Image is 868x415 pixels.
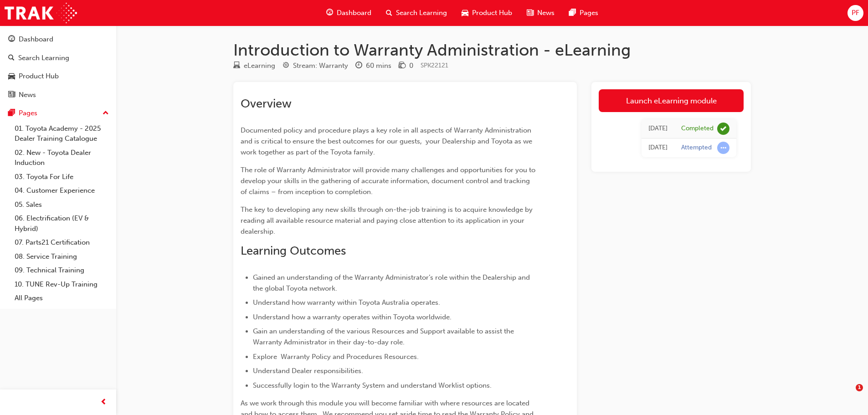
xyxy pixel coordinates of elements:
[241,97,292,111] span: Overview
[282,60,348,72] div: Stream
[253,381,492,389] span: Successfully login to the Warranty System and understand Worklist options.
[11,198,113,212] a: 05. Sales
[717,142,729,154] span: learningRecordVerb_ATTEMPT-icon
[11,122,113,146] a: 01. Toyota Academy - 2025 Dealer Training Catalogue
[293,61,348,71] div: Stream: Warranty
[11,263,113,277] a: 09. Technical Training
[454,4,519,22] a: car-iconProduct Hub
[537,8,555,18] span: News
[837,384,859,406] iframe: Intercom live chat
[253,273,532,292] span: Gained an understanding of the Warranty Administrator’s role within the Dealership and the global...
[11,250,113,264] a: 08. Service Training
[11,211,113,236] a: 06. Electrification (EV & Hybrid)
[4,87,113,103] a: News
[253,367,363,375] span: Understand Dealer responsibilities.
[856,384,863,391] span: 1
[233,40,751,60] h1: Introduction to Warranty Administration - eLearning
[100,397,107,408] span: prev-icon
[103,108,109,119] span: up-icon
[462,7,468,19] span: car-icon
[11,184,113,198] a: 04. Customer Experience
[355,62,362,70] span: clock-icon
[8,91,15,99] span: news-icon
[4,105,113,122] button: Pages
[4,29,113,105] button: DashboardSearch LearningProduct HubNews
[19,90,36,100] div: News
[648,123,668,134] div: Fri Mar 21 2025 15:30:49 GMT+0800 (Australian Western Standard Time)
[5,3,77,23] img: Trak
[253,298,440,307] span: Understand how warranty within Toyota Australia operates.
[233,60,275,72] div: Type
[233,62,240,70] span: learningResourceType_ELEARNING-icon
[253,313,452,321] span: Understand how a warranty operates within Toyota worldwide.
[19,71,59,82] div: Product Hub
[326,7,333,19] span: guage-icon
[8,36,15,44] span: guage-icon
[569,7,576,19] span: pages-icon
[11,277,113,292] a: 10. TUNE Rev-Up Training
[421,61,448,69] span: Learning resource code
[241,126,534,156] span: Documented policy and procedure plays a key role in all aspects of Warranty Administration and is...
[11,170,113,184] a: 03. Toyota For Life
[409,61,413,71] div: 0
[8,109,15,118] span: pages-icon
[852,8,859,18] span: PF
[241,205,534,236] span: The key to developing any new skills through on-the-job training is to acquire knowledge by readi...
[562,4,606,22] a: pages-iconPages
[19,108,37,118] div: Pages
[681,143,712,152] div: Attempted
[396,8,447,18] span: Search Learning
[386,7,392,19] span: search-icon
[472,8,512,18] span: Product Hub
[599,89,744,112] a: Launch eLearning module
[282,62,289,70] span: target-icon
[18,53,69,63] div: Search Learning
[11,146,113,170] a: 02. New - Toyota Dealer Induction
[355,60,391,72] div: Duration
[253,353,419,361] span: Explore Warranty Policy and Procedures Resources.
[648,143,668,153] div: Fri Mar 21 2025 13:45:31 GMT+0800 (Australian Western Standard Time)
[241,166,537,196] span: The role of Warranty Administrator will provide many challenges and opportunities for you to deve...
[681,124,714,133] div: Completed
[399,62,406,70] span: money-icon
[244,61,275,71] div: eLearning
[241,244,346,258] span: Learning Outcomes
[319,4,379,22] a: guage-iconDashboard
[11,291,113,305] a: All Pages
[8,72,15,81] span: car-icon
[4,31,113,48] a: Dashboard
[527,7,534,19] span: news-icon
[580,8,598,18] span: Pages
[253,327,516,346] span: Gain an understanding of the various Resources and Support available to assist the Warranty Admin...
[8,54,15,62] span: search-icon
[11,236,113,250] a: 07. Parts21 Certification
[4,68,113,85] a: Product Hub
[19,34,53,45] div: Dashboard
[717,123,729,135] span: learningRecordVerb_COMPLETE-icon
[847,5,863,21] button: PF
[399,60,413,72] div: Price
[4,50,113,67] a: Search Learning
[519,4,562,22] a: news-iconNews
[379,4,454,22] a: search-iconSearch Learning
[337,8,371,18] span: Dashboard
[366,61,391,71] div: 60 mins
